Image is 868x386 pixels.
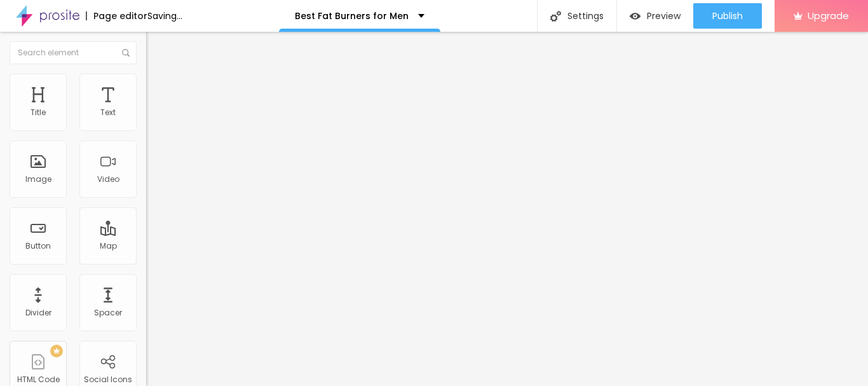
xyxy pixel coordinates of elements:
[647,11,681,21] span: Preview
[25,308,51,317] div: Divider
[630,11,641,22] img: view-1.svg
[25,242,51,251] div: Button
[122,49,130,57] img: Icone
[97,175,119,184] div: Video
[808,10,849,21] span: Upgrade
[550,11,561,22] img: Icone
[617,3,693,29] button: Preview
[693,3,762,29] button: Publish
[84,375,132,384] div: Social Icons
[10,41,137,64] input: Search element
[86,11,147,20] div: Page editor
[31,108,46,117] div: Title
[712,11,743,21] span: Publish
[94,308,122,317] div: Spacer
[295,11,409,20] p: Best Fat Burners for Men
[100,242,117,251] div: Map
[146,32,868,386] iframe: Editor
[17,375,60,384] div: HTML Code
[147,11,182,20] div: Saving...
[100,108,116,117] div: Text
[25,175,51,184] div: Image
